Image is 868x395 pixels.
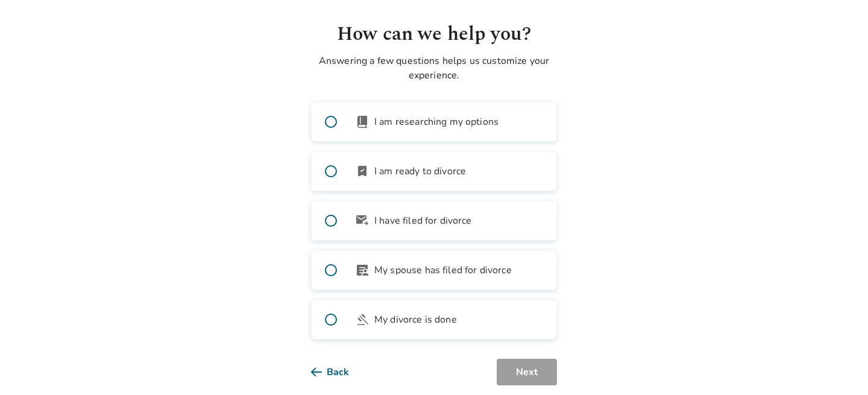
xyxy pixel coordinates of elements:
span: outgoing_mail [355,213,370,228]
button: Back [311,359,368,385]
span: article_person [355,263,370,277]
h1: How can we help you? [311,20,557,49]
iframe: Chat Widget [808,337,868,395]
span: My spouse has filed for divorce [374,263,512,277]
span: book_2 [355,115,370,129]
span: I have filed for divorce [374,213,472,228]
span: I am researching my options [374,115,498,129]
span: I am ready to divorce [374,164,466,179]
p: Answering a few questions helps us customize your experience. [311,54,557,83]
span: gavel [355,312,370,327]
button: Next [497,359,557,385]
span: My divorce is done [374,312,457,327]
span: bookmark_check [355,164,370,179]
